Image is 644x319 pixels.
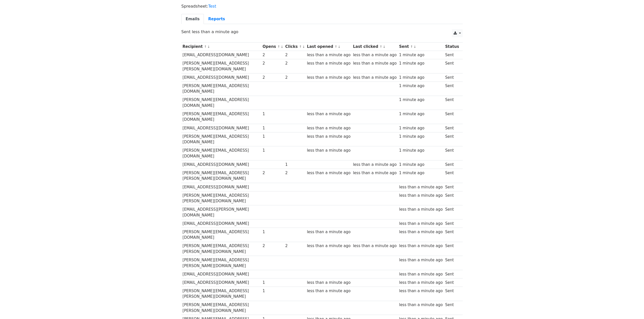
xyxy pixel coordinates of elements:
a: Test [208,4,216,9]
td: Sent [444,278,460,287]
div: 1 minute ago [399,75,443,81]
td: Sent [444,124,460,132]
th: Last opened [306,43,352,51]
td: Sent [444,82,460,96]
td: Sent [444,287,460,301]
div: less than a minute ago [307,148,350,153]
div: 2 [285,243,305,249]
td: Sent [444,183,460,191]
a: Emails [181,14,204,24]
td: [PERSON_NAME][EMAIL_ADDRESS][DOMAIN_NAME] [181,96,261,110]
td: Sent [444,228,460,242]
div: 1 [263,229,283,235]
td: Sent [444,132,460,146]
a: ↓ [383,45,386,49]
td: [PERSON_NAME][EMAIL_ADDRESS][PERSON_NAME][DOMAIN_NAME] [181,169,261,183]
th: Sent [398,43,444,51]
p: Sent less than a minute ago [181,29,463,34]
div: less than a minute ago [353,61,397,66]
div: 1 minute ago [399,97,443,103]
td: Sent [444,169,460,183]
div: 2 [263,61,283,66]
td: [PERSON_NAME][EMAIL_ADDRESS][DOMAIN_NAME] [181,228,261,242]
div: less than a minute ago [399,207,443,212]
td: [PERSON_NAME][EMAIL_ADDRESS][DOMAIN_NAME] [181,132,261,146]
div: 2 [285,75,305,81]
div: less than a minute ago [399,243,443,249]
div: 1 minute ago [399,111,443,117]
div: 1 minute ago [399,83,443,89]
div: less than a minute ago [399,184,443,190]
div: 2 [285,170,305,176]
td: Sent [444,256,460,270]
td: [EMAIL_ADDRESS][DOMAIN_NAME] [181,220,261,228]
a: ↓ [338,45,341,49]
div: less than a minute ago [353,170,397,176]
td: [EMAIL_ADDRESS][DOMAIN_NAME] [181,124,261,132]
a: ↑ [277,45,280,49]
td: [EMAIL_ADDRESS][DOMAIN_NAME] [181,183,261,191]
td: [EMAIL_ADDRESS][DOMAIN_NAME] [181,161,261,169]
td: [PERSON_NAME][EMAIL_ADDRESS][DOMAIN_NAME] [181,110,261,124]
a: ↓ [302,45,305,49]
th: Recipient [181,43,261,51]
td: [PERSON_NAME][EMAIL_ADDRESS][PERSON_NAME][DOMAIN_NAME] [181,301,261,315]
div: 2 [263,52,283,58]
td: [EMAIL_ADDRESS][PERSON_NAME][DOMAIN_NAME] [181,205,261,220]
div: 1 minute ago [399,162,443,168]
td: Sent [444,110,460,124]
div: 2 [263,170,283,176]
iframe: Chat Widget [619,295,644,319]
div: less than a minute ago [353,243,397,249]
div: 1 [263,111,283,117]
div: less than a minute ago [307,75,350,81]
td: Sent [444,51,460,59]
td: Sent [444,270,460,278]
div: 1 [263,148,283,153]
td: [EMAIL_ADDRESS][DOMAIN_NAME] [181,73,261,82]
div: less than a minute ago [399,257,443,263]
div: less than a minute ago [399,302,443,308]
th: Status [444,43,460,51]
td: [EMAIL_ADDRESS][DOMAIN_NAME] [181,278,261,287]
div: less than a minute ago [307,229,350,235]
a: ↓ [207,45,210,49]
div: 1 minute ago [399,61,443,66]
div: less than a minute ago [307,134,350,139]
a: ↑ [380,45,382,49]
div: less than a minute ago [353,52,397,58]
div: 2 [285,52,305,58]
a: ↓ [414,45,416,49]
div: 2 [263,243,283,249]
div: less than a minute ago [307,243,350,249]
div: less than a minute ago [307,170,350,176]
div: less than a minute ago [307,111,350,117]
th: Last clicked [352,43,398,51]
td: Sent [444,59,460,73]
td: Sent [444,301,460,315]
a: ↑ [410,45,413,49]
div: less than a minute ago [399,193,443,198]
div: 2 [263,75,283,81]
a: ↑ [204,45,207,49]
td: [PERSON_NAME][EMAIL_ADDRESS][DOMAIN_NAME] [181,146,261,161]
div: 1 [263,280,283,286]
div: 1 minute ago [399,52,443,58]
td: Sent [444,191,460,205]
div: 1 [263,288,283,294]
td: [PERSON_NAME][EMAIL_ADDRESS][PERSON_NAME][DOMAIN_NAME] [181,191,261,205]
td: Sent [444,205,460,220]
div: 2 [285,61,305,66]
td: Sent [444,146,460,161]
td: [PERSON_NAME][EMAIL_ADDRESS][DOMAIN_NAME] [181,82,261,96]
div: 1 minute ago [399,170,443,176]
td: [EMAIL_ADDRESS][DOMAIN_NAME] [181,51,261,59]
div: less than a minute ago [307,61,350,66]
a: ↑ [299,45,302,49]
div: 1 minute ago [399,125,443,131]
div: less than a minute ago [399,229,443,235]
a: ↑ [334,45,337,49]
td: [EMAIL_ADDRESS][DOMAIN_NAME] [181,270,261,278]
td: Sent [444,242,460,256]
td: [PERSON_NAME][EMAIL_ADDRESS][PERSON_NAME][DOMAIN_NAME] [181,256,261,270]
